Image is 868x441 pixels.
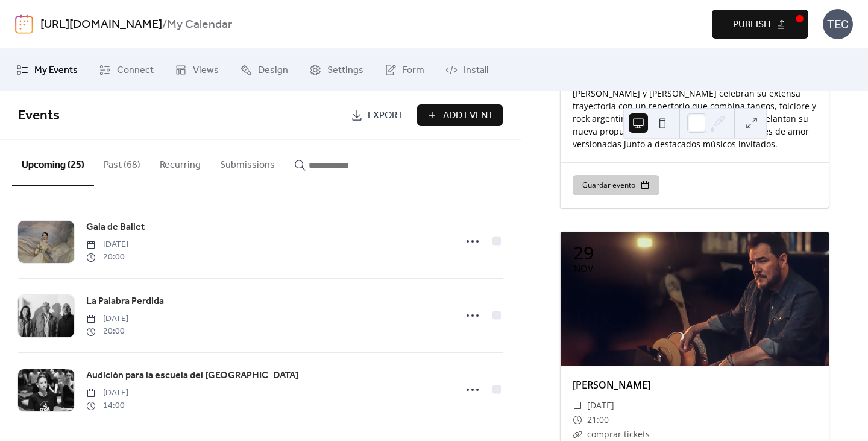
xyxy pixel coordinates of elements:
[573,398,582,413] div: ​
[210,140,285,185] button: Submissions
[443,109,494,123] span: Add Event
[342,104,412,126] a: Export
[86,313,128,325] span: [DATE]
[300,54,373,86] a: Settings
[86,220,145,235] a: Gala de Ballet
[193,63,219,78] span: Views
[167,13,232,36] b: My Calendar
[18,103,60,129] span: Events
[376,54,433,86] a: Form
[417,104,503,126] button: Add Event
[86,369,298,383] span: Audición para la escuela del [GEOGRAPHIC_DATA]
[40,13,162,36] a: [URL][DOMAIN_NAME]
[574,264,593,273] div: nov
[86,294,164,309] span: La Palabra Perdida
[258,63,288,78] span: Design
[117,63,154,78] span: Connect
[403,63,424,78] span: Form
[368,109,403,123] span: Export
[15,14,33,34] img: logo
[573,378,650,392] a: [PERSON_NAME]
[166,54,228,86] a: Views
[86,294,164,309] a: La Palabra Perdida
[86,238,128,251] span: [DATE]
[436,54,497,86] a: Install
[587,398,614,413] span: [DATE]
[712,10,808,39] button: Publish
[86,387,128,399] span: [DATE]
[587,428,650,440] a: comprar tickets
[86,251,128,264] span: 20:00
[823,9,853,39] div: TEC
[561,87,829,150] div: [PERSON_NAME] y [PERSON_NAME] celebran su extensa trayectoria con un repertorio que combina tango...
[464,63,488,78] span: Install
[150,140,210,185] button: Recurring
[12,140,94,186] button: Upcoming (25)
[86,325,128,338] span: 20:00
[94,140,150,185] button: Past (68)
[86,399,128,412] span: 14:00
[573,413,582,427] div: ​
[90,54,163,86] a: Connect
[86,368,298,384] a: Audición para la escuela del [GEOGRAPHIC_DATA]
[587,413,609,427] span: 21:00
[327,63,363,78] span: Settings
[573,175,659,195] button: Guardar evento
[86,220,145,235] span: Gala de Ballet
[231,54,297,86] a: Design
[733,17,770,32] span: Publish
[573,244,594,262] div: 29
[34,63,78,78] span: My Events
[162,13,167,36] b: /
[7,54,87,86] a: My Events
